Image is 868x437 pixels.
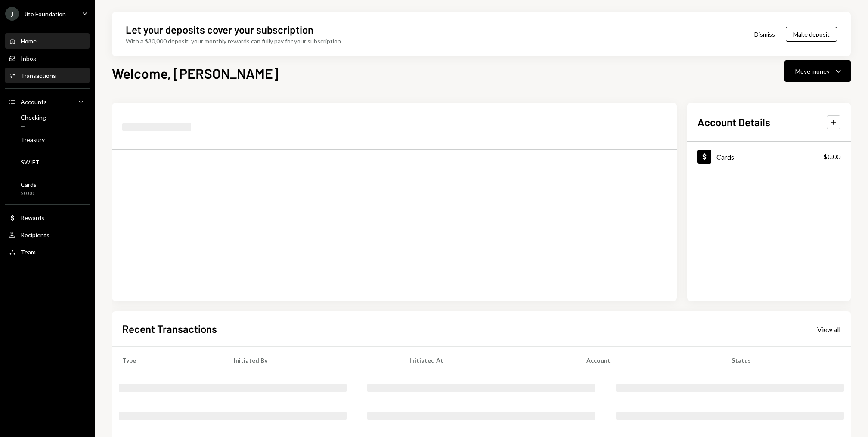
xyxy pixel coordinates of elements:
[21,98,47,105] div: Accounts
[5,227,90,242] a: Recipients
[817,324,840,334] a: View all
[5,210,90,225] a: Rewards
[21,167,40,175] div: —
[5,33,90,49] a: Home
[223,347,399,374] th: Initiated By
[5,156,90,177] a: SWIFT—
[697,115,770,129] h2: Account Details
[721,347,851,374] th: Status
[21,123,46,130] div: —
[112,347,223,374] th: Type
[5,178,90,199] a: Cards$0.00
[21,114,46,121] div: Checking
[21,37,37,45] div: Home
[5,133,90,154] a: Treasury—
[399,347,576,374] th: Initiated At
[687,142,851,171] a: Cards$0.00
[126,37,342,46] div: With a $30,000 deposit, your monthly rewards can fully pay for your subscription.
[21,158,40,166] div: SWIFT
[21,181,37,188] div: Cards
[817,325,840,334] div: View all
[122,322,217,336] h2: Recent Transactions
[21,55,36,62] div: Inbox
[24,10,66,18] div: Jito Foundation
[21,214,44,221] div: Rewards
[21,145,45,152] div: —
[126,22,313,37] div: Let your deposits cover your subscription
[5,244,90,260] a: Team
[21,248,36,256] div: Team
[5,7,19,21] div: J
[5,111,90,132] a: Checking—
[5,50,90,66] a: Inbox
[21,72,56,79] div: Transactions
[5,94,90,109] a: Accounts
[112,65,279,82] h1: Welcome, [PERSON_NAME]
[795,67,830,76] div: Move money
[5,68,90,83] a: Transactions
[21,136,45,143] div: Treasury
[576,347,721,374] th: Account
[784,60,851,82] button: Move money
[786,27,837,42] button: Make deposit
[21,190,37,197] div: $0.00
[823,152,840,162] div: $0.00
[716,153,734,161] div: Cards
[21,231,50,239] div: Recipients
[744,24,786,44] button: Dismiss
